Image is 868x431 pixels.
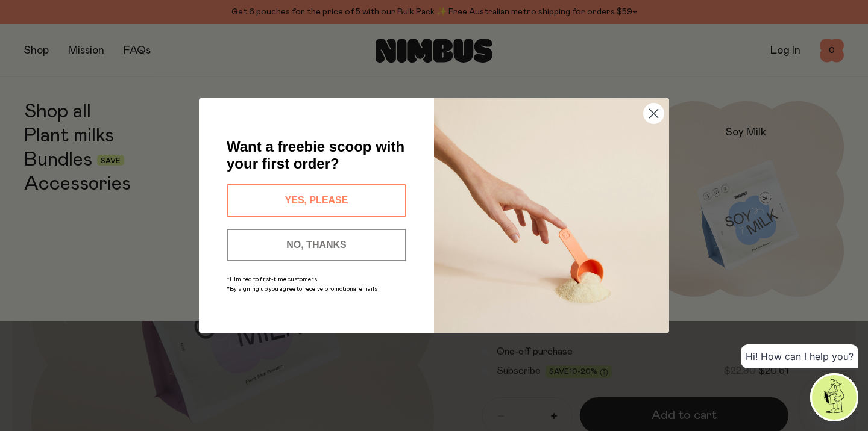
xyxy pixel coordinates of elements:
[227,138,404,172] span: Want a freebie scoop with your first order?
[741,344,858,368] div: Hi! How can I help you?
[227,276,317,282] span: *Limited to first-time customers
[227,184,406,217] button: YES, PLEASE
[227,286,377,292] span: *By signing up you agree to receive promotional emails
[812,375,857,420] img: agent
[434,98,669,333] img: c0d45117-8e62-4a02-9742-374a5db49d45.jpeg
[643,103,664,124] button: Close dialog
[227,229,406,261] button: NO, THANKS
